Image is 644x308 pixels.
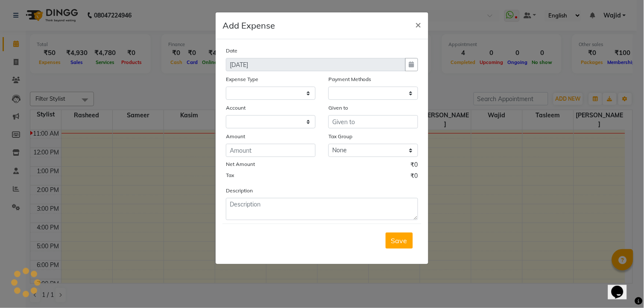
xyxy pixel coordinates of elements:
[328,104,348,112] label: Given to
[409,12,428,36] button: Close
[226,133,245,140] label: Amount
[608,274,635,299] iframe: chat widget
[411,160,418,171] span: ₹0
[411,171,418,183] span: ₹0
[226,144,316,157] input: Amount
[226,47,237,55] label: Date
[328,133,352,140] label: Tax Group
[391,236,407,245] span: Save
[226,171,234,179] label: Tax
[226,187,253,195] label: Description
[416,18,422,31] span: ×
[226,104,246,112] label: Account
[328,115,418,128] input: Given to
[328,76,372,83] label: Payment Methods
[386,232,413,249] button: Save
[222,19,275,32] h5: Add Expense
[226,160,255,168] label: Net Amount
[226,76,258,83] label: Expense Type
